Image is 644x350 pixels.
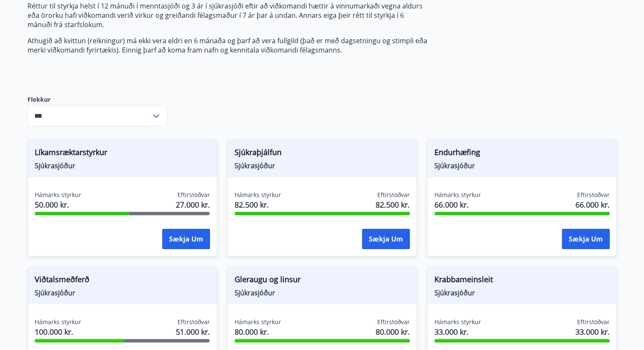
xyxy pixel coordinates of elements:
span: 33.000 kr. [575,326,610,337]
span: 27.000 kr. [176,199,210,210]
span: Líkamsræktarstyrkur [35,147,210,161]
span: Sjúkrasjóður [434,161,610,170]
label: Flokkur [28,95,167,104]
span: Endurhæfing [434,147,610,161]
span: Hámarks styrkur [434,318,481,326]
span: Sjúkrasjóður [235,288,410,297]
span: 82.500 kr. [235,199,281,210]
span: 66.000 kr. [434,199,481,210]
span: Eftirstöðvar [377,318,410,326]
span: Sjúkrasjóður [235,161,410,170]
span: 80.000 kr. [376,326,410,337]
button: Sækja um [162,229,210,249]
span: 66.000 kr. [575,199,610,210]
p: Athugið að kvittun (reikningur) má ekki vera eldri en 6 mánaða og þarf að vera fullgild (það er m... [28,36,427,55]
span: Eftirstöðvar [177,191,210,199]
span: Sjúkrasjóður [434,288,610,297]
span: Krabbameinsleit [434,274,610,288]
span: Viðtalsmeðferð [35,274,210,288]
span: Hámarks styrkur [35,318,81,326]
span: 82.500 kr. [376,199,410,210]
span: Hámarks styrkur [235,318,281,326]
p: Réttur til styrkja helst í 12 mánuði í menntasjóði og 3 ár í sjúkrasjóði eftir að viðkomandi hætt... [28,1,427,29]
span: Eftirstöðvar [377,191,410,199]
span: 80.000 kr. [235,326,281,337]
span: Eftirstöðvar [577,191,610,199]
span: Sjúkrasjóður [35,288,210,297]
span: Eftirstöðvar [577,318,610,326]
span: Sjúkrasjóður [35,161,210,170]
span: 100.000 kr. [35,326,81,337]
span: 33.000 kr. [434,326,481,337]
span: Sjúkraþjálfun [235,147,410,161]
span: 50.000 kr. [35,199,81,210]
button: Sækja um [562,229,610,249]
span: 51.000 kr. [176,326,210,337]
span: Eftirstöðvar [177,318,210,326]
button: Sækja um [362,229,410,249]
span: Hámarks styrkur [235,191,281,199]
span: Hámarks styrkur [35,191,81,199]
span: Hámarks styrkur [434,191,481,199]
span: Gleraugu og linsur [235,274,410,288]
